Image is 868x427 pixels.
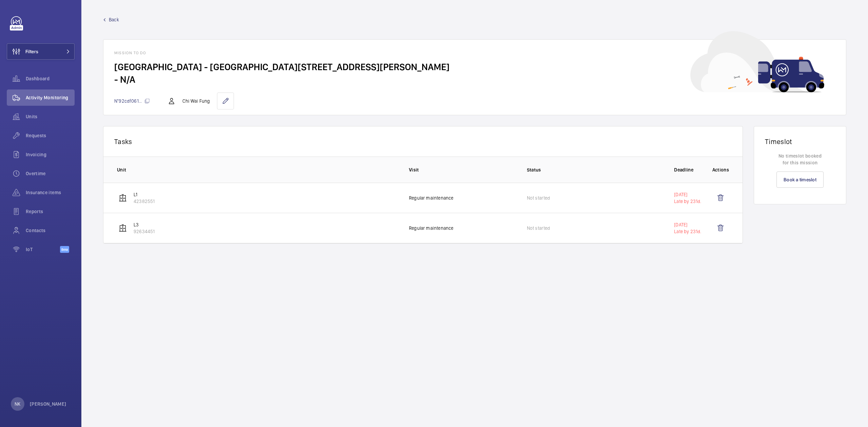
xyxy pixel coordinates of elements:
[119,224,127,232] img: elevator.svg
[134,221,155,228] p: L3
[527,225,550,231] p: Not started
[690,31,824,93] img: car delivery
[765,152,835,166] p: No timeslot booked for this mission
[7,43,75,60] button: Filters
[26,94,75,101] span: Activity Monitoring
[26,132,75,139] span: Requests
[15,401,20,407] p: NK
[712,166,729,173] p: Actions
[134,198,155,205] p: 42382551
[674,221,701,228] p: [DATE]
[527,195,550,201] p: Not started
[114,73,835,86] h2: - N/A
[26,75,75,82] span: Dashboard
[26,246,60,253] span: IoT
[409,225,453,231] p: Regular maintenance
[26,227,75,234] span: Contacts
[119,194,127,202] img: elevator.svg
[30,401,66,407] p: [PERSON_NAME]
[527,166,664,173] p: Status
[26,151,75,158] span: Invoicing
[114,137,732,146] p: Tasks
[409,166,516,173] p: Visit
[674,228,701,235] p: Late by 231d.
[26,170,75,177] span: Overtime
[134,191,155,198] p: L1
[134,228,155,235] p: 92634451
[674,198,701,205] p: Late by 231d.
[114,61,835,73] h2: [GEOGRAPHIC_DATA] - [GEOGRAPHIC_DATA][STREET_ADDRESS][PERSON_NAME]
[114,50,835,55] h1: Mission to do
[674,191,701,198] p: [DATE]
[26,113,75,120] span: Units
[182,98,210,104] p: Chi Wai Fung
[26,208,75,215] span: Reports
[109,16,119,23] span: Back
[765,137,835,146] h1: Timeslot
[60,246,69,253] span: Beta
[776,171,824,188] a: Book a timeslot
[26,189,75,196] span: Insurance items
[25,48,38,55] span: Filters
[117,166,398,173] p: Unit
[409,195,453,201] p: Regular maintenance
[674,166,701,173] p: Deadline
[114,98,150,104] span: N°92cdf061...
